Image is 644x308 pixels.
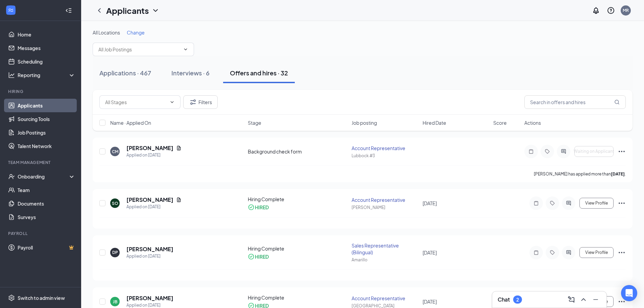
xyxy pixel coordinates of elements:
[18,72,76,78] div: Reporting
[18,139,75,153] a: Talent Network
[255,204,269,211] div: HIRED
[8,294,15,301] svg: Settings
[607,6,615,15] svg: QuestionInfo
[352,295,418,302] div: Account Representative
[248,253,255,260] svg: CheckmarkCircle
[126,253,173,260] div: Applied on [DATE]
[578,294,589,305] button: ChevronUp
[18,197,75,210] a: Documents
[18,112,75,126] a: Sourcing Tools
[65,7,72,14] svg: Collapse
[248,294,348,301] div: Hiring Complete
[93,29,120,35] span: All Locations
[423,299,437,305] span: [DATE]
[352,196,418,203] div: Account Representative
[423,119,446,126] span: Hired Date
[171,69,210,77] div: Interviews · 6
[18,99,75,112] a: Applicants
[112,149,118,155] div: CM
[592,295,600,304] svg: Minimize
[524,119,541,126] span: Actions
[579,295,588,304] svg: ChevronUp
[176,197,182,203] svg: Document
[352,153,418,159] div: Lubbock #3
[127,29,145,35] span: Change
[126,245,173,253] h5: [PERSON_NAME]
[567,295,575,304] svg: ComposeMessage
[98,46,180,53] input: All Job Postings
[183,47,188,52] svg: ChevronDown
[352,242,418,256] div: Sales Representative (Bilingual)
[574,146,614,157] button: Waiting on Applicant
[574,149,614,154] span: Waiting on Applicant
[126,196,173,204] h5: [PERSON_NAME]
[248,119,261,126] span: Stage
[105,98,167,106] input: All Stages
[7,7,14,14] svg: WorkstreamLogo
[559,149,568,154] svg: ActiveChat
[352,145,418,151] div: Account Representative
[126,204,182,210] div: Applied on [DATE]
[579,198,614,209] button: View Profile
[151,6,160,15] svg: ChevronDown
[8,89,74,94] div: Hiring
[618,248,626,257] svg: Ellipses
[110,119,151,126] span: Name · Applied On
[585,250,608,255] span: View Profile
[126,152,182,159] div: Applied on [DATE]
[95,6,103,15] svg: ChevronLeft
[543,149,551,154] svg: Tag
[527,149,535,154] svg: Note
[176,145,182,151] svg: Document
[566,294,577,305] button: ComposeMessage
[18,183,75,197] a: Team
[579,247,614,258] button: View Profile
[189,98,197,106] svg: Filter
[255,253,269,260] div: HIRED
[493,119,507,126] span: Score
[169,99,175,105] svg: ChevronDown
[352,257,418,263] div: Amarillo
[230,69,288,77] div: Offers and hires · 32
[18,55,75,68] a: Scheduling
[8,160,74,165] div: Team Management
[592,6,600,15] svg: Notifications
[590,294,601,305] button: Minimize
[532,250,540,255] svg: Note
[618,199,626,207] svg: Ellipses
[106,5,149,16] h1: Applicants
[248,148,348,155] div: Background check form
[618,147,626,156] svg: Ellipses
[565,250,573,255] svg: ActiveChat
[248,196,348,203] div: Hiring Complete
[565,200,573,206] svg: ActiveChat
[112,250,118,255] div: DP
[18,41,75,55] a: Messages
[614,99,620,105] svg: MagnifyingGlass
[248,204,255,211] svg: CheckmarkCircle
[126,294,173,302] h5: [PERSON_NAME]
[18,210,75,224] a: Surveys
[516,297,519,303] div: 2
[618,298,626,306] svg: Ellipses
[113,299,117,305] div: JB
[352,119,377,126] span: Job posting
[585,201,608,206] span: View Profile
[112,200,118,206] div: SO
[18,126,75,139] a: Job Postings
[18,241,75,254] a: PayrollCrown
[423,250,437,256] span: [DATE]
[18,173,70,180] div: Onboarding
[498,296,510,303] h3: Chat
[352,205,418,210] div: [PERSON_NAME]
[534,171,626,177] p: [PERSON_NAME] has applied more than .
[423,200,437,206] span: [DATE]
[18,294,65,301] div: Switch to admin view
[248,245,348,252] div: Hiring Complete
[18,28,75,41] a: Home
[621,285,637,301] div: Open Intercom Messenger
[8,231,74,236] div: Payroll
[183,95,218,109] button: Filter Filters
[99,69,151,77] div: Applications · 467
